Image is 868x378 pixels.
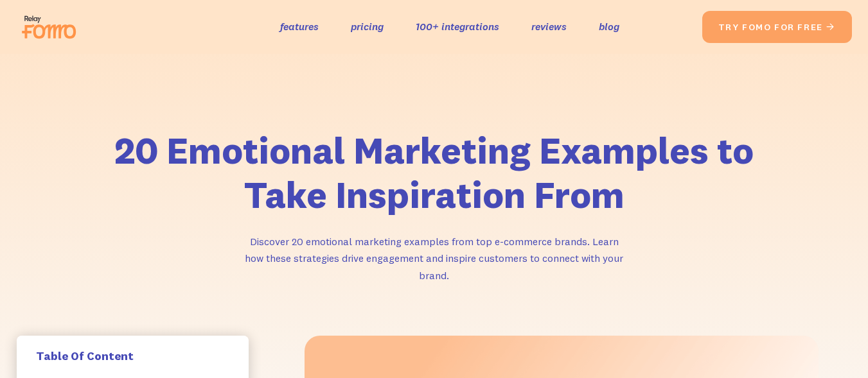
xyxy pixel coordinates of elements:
a: blog [599,17,619,36]
h1: 20 Emotional Marketing Examples to Take Inspiration From [107,128,762,218]
a: 100+ integrations [416,17,499,36]
p: Discover 20 emotional marketing examples from top e-commerce brands. Learn how these strategies d... [242,233,627,284]
a: reviews [531,17,567,36]
h5: Table Of Content [36,348,229,363]
span:  [826,21,836,33]
a: pricing [351,17,384,36]
a: features [280,17,319,36]
a: try fomo for free [702,11,852,43]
